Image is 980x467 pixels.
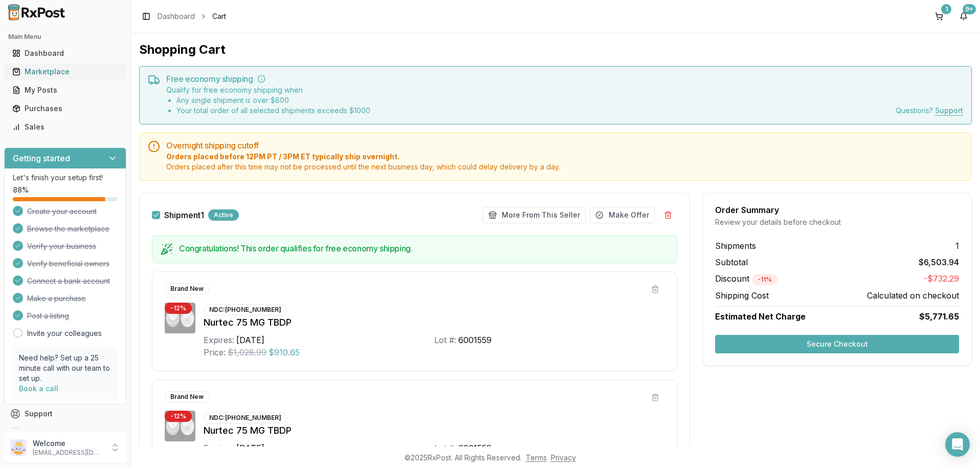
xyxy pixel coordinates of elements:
li: Any single shipment is over $ 800 [176,95,370,105]
div: 6001559 [458,442,492,454]
a: Dashboard [8,44,122,62]
span: $910.65 [269,346,300,358]
a: Purchases [8,99,122,118]
a: Book a call [19,384,58,393]
div: NDC: [PHONE_NUMBER] [204,412,287,423]
div: 6001559 [458,334,492,346]
button: Secure Checkout [715,335,959,353]
span: Connect a bank account [27,276,110,286]
h3: Getting started [13,152,70,164]
p: Welcome [33,438,104,449]
button: Dashboard [4,45,126,61]
div: Review your details before checkout [715,217,959,227]
span: Estimated Net Charge [715,311,806,322]
div: Nurtec 75 MG TBDP [204,423,664,438]
div: Dashboard [12,48,118,58]
button: Purchases [4,100,126,117]
a: Sales [8,118,122,136]
span: $6,503.94 [919,256,959,268]
button: Sales [4,119,126,135]
div: Marketplace [12,67,118,77]
div: Qualify for free economy shipping when [166,85,370,116]
div: Open Intercom Messenger [945,432,970,457]
button: Feedback [4,423,126,441]
div: [DATE] [236,442,264,454]
span: Cart [212,11,226,22]
img: User avatar [10,439,27,456]
nav: breadcrumb [158,11,226,22]
span: $5,771.65 [919,310,959,323]
div: 9+ [963,4,976,14]
span: Feedback [25,427,59,437]
img: Nurtec 75 MG TBDP [165,303,195,333]
span: 88 % [13,185,29,195]
a: Terms [526,453,547,462]
span: Browse the marketplace [27,224,109,234]
a: My Posts [8,81,122,99]
span: $1,028.99 [228,346,266,358]
h5: Congratulations! This order qualifies for free economy shipping. [179,244,669,252]
span: Shipments [715,240,756,252]
div: Expires: [204,442,234,454]
span: Shipping Cost [715,289,769,302]
button: My Posts [4,82,126,98]
h1: Shopping Cart [139,41,972,58]
div: Sales [12,122,118,132]
h5: Free economy shipping [166,75,963,83]
span: 1 [955,240,959,252]
div: Lot #: [434,334,456,346]
button: Marketplace [4,63,126,80]
h2: Main Menu [8,33,122,41]
div: Nurtec 75 MG TBDP [204,315,664,330]
div: [DATE] [236,334,264,346]
div: - 12 % [165,411,192,422]
div: Price: [204,346,226,358]
div: Lot #: [434,442,456,454]
span: Subtotal [715,256,748,268]
div: Questions? [896,105,963,116]
a: Marketplace [8,62,122,81]
h5: Overnight shipping cutoff [166,141,963,150]
button: Support [4,405,126,423]
div: Active [208,209,239,221]
div: 1 [941,4,951,14]
img: RxPost Logo [4,4,70,20]
a: Privacy [551,453,576,462]
button: Make Offer [590,207,655,223]
li: Your total order of all selected shipments exceeds $ 1000 [176,105,370,116]
span: Orders placed after this time may not be processed until the next business day, which could delay... [166,162,963,172]
span: Verify your business [27,241,96,251]
p: [EMAIL_ADDRESS][DOMAIN_NAME] [33,449,104,457]
div: Brand New [165,391,209,402]
button: 9+ [955,8,972,25]
span: -$732.29 [924,272,959,285]
span: Post a listing [27,311,69,321]
span: Verify beneficial owners [27,259,109,269]
button: More From This Seller [483,207,586,223]
p: Let's finish your setup first! [13,173,118,183]
span: Make a purchase [27,293,86,304]
img: Nurtec 75 MG TBDP [165,411,195,441]
div: NDC: [PHONE_NUMBER] [204,304,287,315]
a: Invite your colleagues [27,328,102,338]
p: Need help? Set up a 25 minute call with our team to set up. [19,353,112,384]
div: Purchases [12,103,118,114]
div: Brand New [165,283,209,294]
div: - 11 % [752,274,777,285]
label: Shipment 1 [164,211,204,219]
a: Dashboard [158,11,195,22]
span: Create your account [27,206,97,217]
div: - 12 % [165,303,192,314]
button: 1 [931,8,947,25]
div: Expires: [204,334,234,346]
span: Orders placed before 12PM PT / 3PM ET typically ship overnight. [166,152,963,162]
span: Discount [715,273,777,284]
div: Order Summary [715,206,959,214]
span: Calculated on checkout [867,289,959,302]
div: My Posts [12,85,118,95]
